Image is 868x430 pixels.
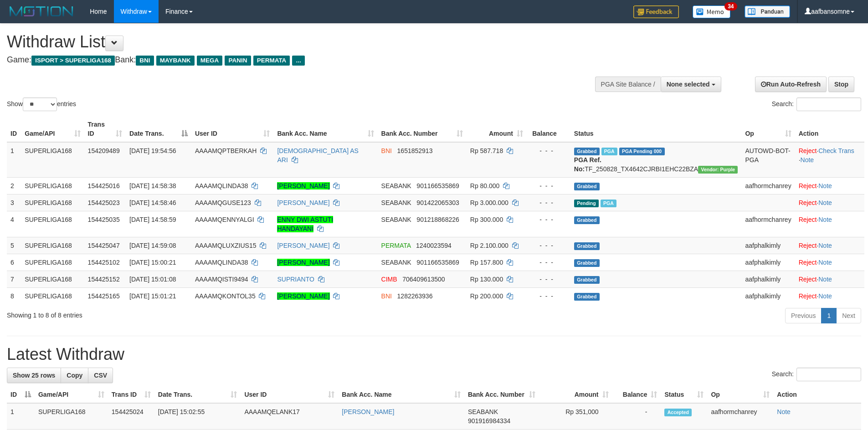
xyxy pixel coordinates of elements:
[195,199,251,206] span: AAAAMQGUSE123
[464,386,539,403] th: Bank Acc. Number: activate to sort column ascending
[795,194,864,211] td: ·
[801,156,814,164] a: Note
[799,292,817,300] a: Reject
[574,183,600,190] span: Grabbed
[818,199,832,206] a: Note
[661,386,707,403] th: Status: activate to sort column ascending
[21,254,84,271] td: SUPERLIGA168
[799,182,817,189] a: Reject
[741,211,795,237] td: aafhormchanrey
[35,386,108,403] th: Game/API: activate to sort column ascending
[129,216,176,223] span: [DATE] 14:58:59
[21,194,84,211] td: SUPERLIGA168
[795,287,864,304] td: ·
[470,242,508,249] span: Rp 2.100.000
[416,199,459,206] span: Copy 901422065303 to clipboard
[129,147,176,154] span: [DATE] 19:54:56
[772,97,861,111] label: Search:
[693,5,731,18] img: Button%20Memo.svg
[88,292,120,300] span: 154425165
[7,56,570,65] h4: Game: Bank:
[574,216,600,224] span: Grabbed
[772,368,861,381] label: Search:
[129,182,176,189] span: [DATE] 14:58:38
[21,211,84,237] td: SUPERLIGA168
[698,166,738,174] span: Vendor URL: https://trx4.1velocity.biz
[574,156,601,173] b: PGA Ref. No:
[795,116,864,142] th: Action
[277,147,358,164] a: [DEMOGRAPHIC_DATA] AS ARI
[7,211,21,237] td: 4
[468,408,498,415] span: SEABANK
[156,56,195,66] span: MAYBANK
[154,386,241,403] th: Date Trans.: activate to sort column ascending
[707,386,773,403] th: Op: activate to sort column ascending
[741,254,795,271] td: aafphalkimly
[195,292,256,300] span: AAAAMQKONTOL35
[601,200,616,207] span: Marked by aafsengchandara
[741,237,795,254] td: aafphalkimly
[470,259,503,266] span: Rp 157.800
[88,216,120,223] span: 154425035
[277,199,329,206] a: [PERSON_NAME]
[470,292,503,300] span: Rp 200.000
[277,216,333,232] a: ENNY DWI ASTUTI HANDAYANI
[195,147,257,154] span: AAAAMQPTBERKAH
[136,56,154,66] span: BNI
[468,417,510,425] span: Copy 901916984334 to clipboard
[126,116,191,142] th: Date Trans.: activate to sort column descending
[7,403,35,430] td: 1
[195,259,248,266] span: AAAAMQLINDA38
[799,147,817,154] a: Reject
[88,242,120,249] span: 154425047
[7,386,35,403] th: ID: activate to sort column descending
[7,345,861,363] h1: Latest Withdraw
[7,142,21,178] td: 1
[253,56,290,66] span: PERMATA
[574,200,599,207] span: Pending
[88,368,113,383] a: CSV
[416,216,459,223] span: Copy 901218868226 to clipboard
[241,403,338,430] td: AAAAMQELANK17
[795,177,864,194] td: ·
[7,177,21,194] td: 2
[381,259,411,266] span: SEABANK
[129,242,176,249] span: [DATE] 14:59:08
[799,242,817,249] a: Reject
[818,216,832,223] a: Note
[7,116,21,142] th: ID
[539,403,612,430] td: Rp 351,000
[836,308,861,323] a: Next
[595,77,661,92] div: PGA Site Balance /
[799,216,817,223] a: Reject
[21,237,84,254] td: SUPERLIGA168
[13,372,55,379] span: Show 25 rows
[21,116,84,142] th: Game/API: activate to sort column ascending
[799,276,817,283] a: Reject
[7,5,76,18] img: MOTION_logo.png
[530,258,567,267] div: - - -
[88,259,120,266] span: 154425102
[402,276,445,283] span: Copy 706409613500 to clipboard
[796,368,861,381] input: Search:
[818,147,854,154] a: Check Trans
[799,199,817,206] a: Reject
[755,77,827,92] a: Run Auto-Refresh
[530,275,567,284] div: - - -
[397,147,433,154] span: Copy 1651852913 to clipboard
[88,182,120,189] span: 154425016
[7,307,355,320] div: Showing 1 to 8 of 8 entries
[338,386,464,403] th: Bank Acc. Name: activate to sort column ascending
[601,148,617,155] span: Marked by aafchhiseyha
[818,276,832,283] a: Note
[61,368,88,383] a: Copy
[7,368,61,383] a: Show 25 rows
[818,242,832,249] a: Note
[530,146,567,155] div: - - -
[741,177,795,194] td: aafhormchanrey
[21,142,84,178] td: SUPERLIGA168
[707,403,773,430] td: aafhormchanrey
[530,215,567,224] div: - - -
[741,271,795,287] td: aafphalkimly
[21,177,84,194] td: SUPERLIGA168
